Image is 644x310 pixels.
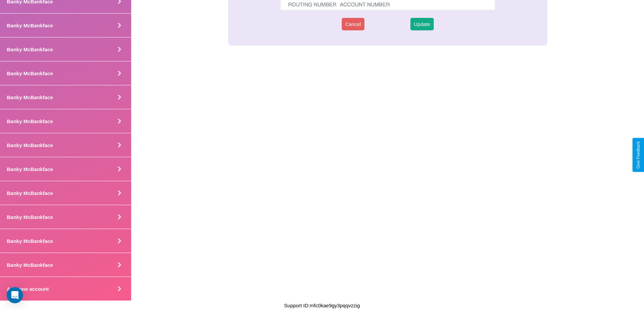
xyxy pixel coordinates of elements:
button: Update [410,18,433,30]
h4: Banky McBankface [7,118,53,124]
h4: Banky McBankface [7,47,53,52]
h4: Banky McBankface [7,262,53,268]
h4: Banky McBankface [7,190,53,196]
h4: Banky McBankface [7,142,53,148]
h4: Banky McBankface [7,23,53,28]
h4: Banky McBankface [7,71,53,76]
button: Cancel [342,18,364,30]
div: Open Intercom Messenger [7,287,23,303]
h4: Banky McBankface [7,94,53,100]
h4: Add new account [7,286,49,292]
div: Give Feedback [636,141,641,169]
h4: Banky McBankface [7,166,53,172]
h4: Banky McBankface [7,238,53,244]
h4: Banky McBankface [7,214,53,220]
p: Support ID: mfc0kae9gy3pqqvzzig [284,301,360,310]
